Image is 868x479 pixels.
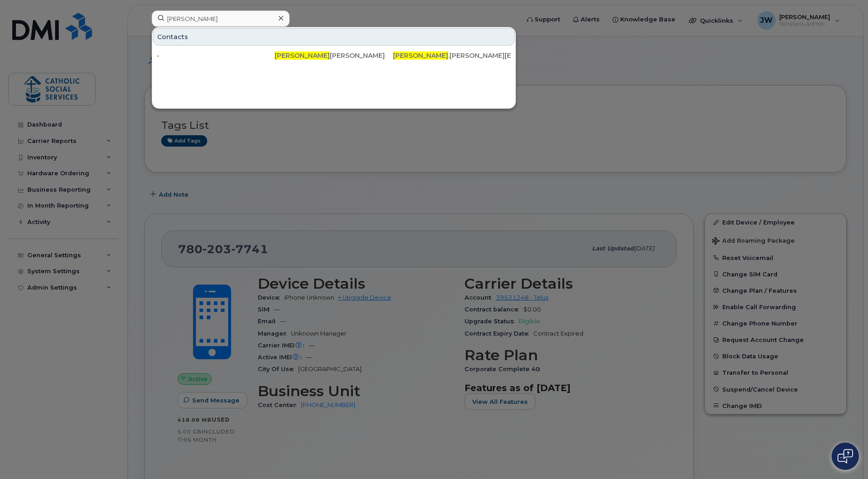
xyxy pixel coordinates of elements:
[153,47,515,64] a: -[PERSON_NAME][PERSON_NAME][PERSON_NAME].[PERSON_NAME][EMAIL_ADDRESS][DOMAIN_NAME]
[393,51,511,60] div: .[PERSON_NAME][EMAIL_ADDRESS][DOMAIN_NAME]
[157,51,275,60] div: -
[275,51,393,60] div: [PERSON_NAME]
[153,28,515,46] div: Contacts
[393,51,448,60] span: [PERSON_NAME]
[275,51,330,60] span: [PERSON_NAME]
[837,449,853,464] img: Open chat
